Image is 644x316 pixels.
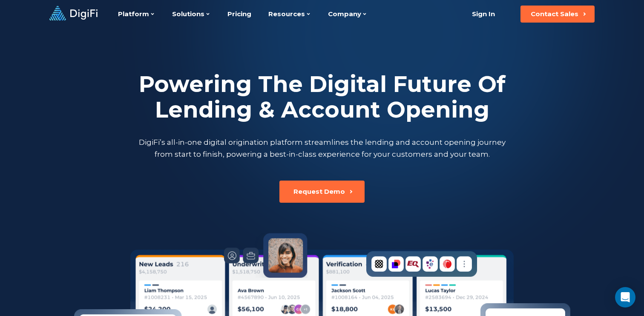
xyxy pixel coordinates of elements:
div: Request Demo [293,187,345,196]
button: Request Demo [279,181,365,203]
div: Contact Sales [531,10,578,18]
div: Open Intercom Messenger [615,287,635,307]
button: Contact Sales [520,6,595,23]
h2: Powering The Digital Future Of Lending & Account Opening [137,72,507,123]
a: Sign In [461,6,505,23]
p: DigiFi’s all-in-one digital origination platform streamlines the lending and account opening jour... [137,136,507,160]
